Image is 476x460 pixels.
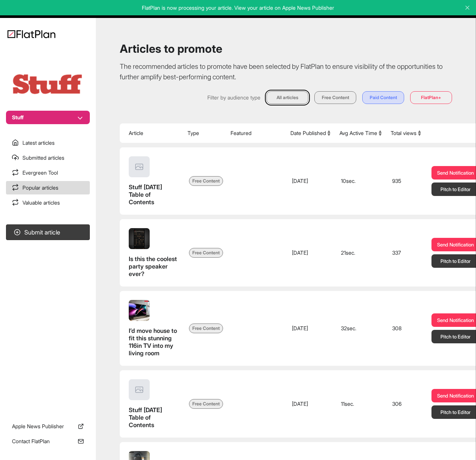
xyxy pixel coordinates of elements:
[129,300,150,321] img: I’d move house to fit this stunning 116in TV into my living room
[129,406,177,429] span: Stuff September 2025 Table of Contents
[129,406,162,429] span: Stuff [DATE] Table of Contents
[189,176,223,186] span: Free Content
[120,42,452,55] h1: Articles to promote
[410,91,452,104] button: FlatPlan+
[339,129,382,137] button: Avg Active Time
[6,111,90,124] button: Stuff
[290,129,330,137] button: Date Published
[386,219,425,286] td: 337
[286,147,335,215] td: [DATE]
[5,4,471,12] p: FlatPlan is now processing your article. View your article on Apple News Publisher
[391,129,421,137] button: Total views
[335,291,386,366] td: 32 sec.
[129,255,177,277] span: Is this the coolest party speaker ever?
[129,228,150,249] img: Is this the coolest party speaker ever?
[6,151,90,165] a: Submitted articles
[129,327,177,357] span: I’d move house to fit this stunning 116in TV into my living room
[189,399,223,409] span: Free Content
[335,370,386,438] td: 11 sec.
[189,248,223,258] span: Free Content
[286,291,335,366] td: [DATE]
[6,420,90,433] a: Apple News Publisher
[189,323,223,333] span: Free Content
[129,228,177,277] a: Is this the coolest party speaker ever?
[286,370,335,438] td: [DATE]
[129,183,177,206] span: Stuff October 2025 Table of Contents
[266,91,308,104] button: All articles
[120,61,452,82] p: The recommended articles to promote have been selected by FlatPlan to ensure visibility of the op...
[335,219,386,286] td: 21 sec.
[7,30,55,38] img: Logo
[314,91,356,104] button: Free Content
[386,370,425,438] td: 306
[335,147,386,215] td: 10 sec.
[286,219,335,286] td: [DATE]
[129,300,177,357] a: I’d move house to fit this stunning 116in TV into my living room
[183,123,226,143] th: Type
[6,136,90,150] a: Latest articles
[6,435,90,448] a: Contact FlatPlan
[6,181,90,194] a: Popular articles
[207,94,260,101] span: Filter by audience type
[362,91,404,104] button: Paid Content
[6,196,90,209] a: Valuable articles
[129,183,162,206] span: Stuff [DATE] Table of Contents
[226,123,286,143] th: Featured
[10,73,85,96] img: Publication Logo
[6,166,90,180] a: Evergreen Tool
[120,123,183,143] th: Article
[386,291,425,366] td: 308
[6,224,90,240] button: Submit article
[386,147,425,215] td: 935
